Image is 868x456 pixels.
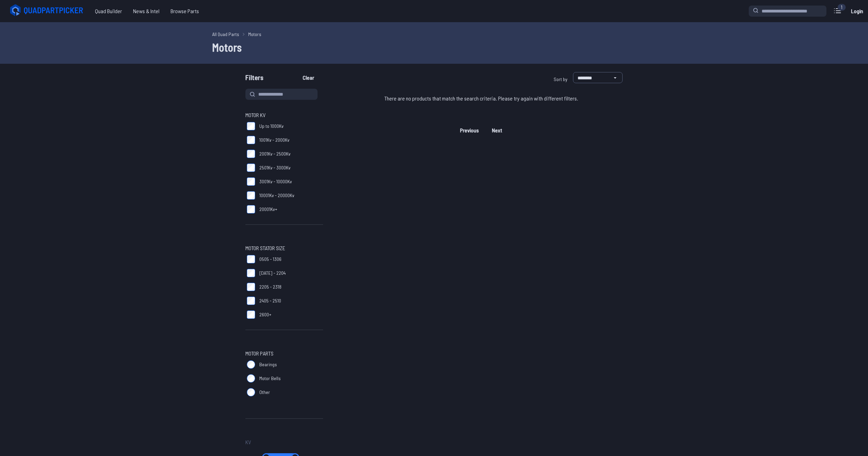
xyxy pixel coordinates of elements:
h1: Motors [212,39,656,55]
span: Filters [245,72,263,86]
span: Motor Parts [245,349,274,358]
input: [DATE] - 2204 [247,269,255,277]
div: There are no products that match the search criteria. Please try again with different filters. [340,89,623,108]
input: 2205 - 2318 [247,283,255,291]
span: Up to 1000Kv [259,123,284,130]
span: Motor Stator Size [245,244,285,252]
input: 1001Kv - 2000Kv [247,136,255,144]
span: 0505 - 1306 [259,256,281,263]
input: 20001Kv+ [247,205,255,213]
input: 10001Kv - 20000Kv [247,191,255,200]
a: Login [849,4,865,18]
input: 3001Kv - 10000Kv [247,177,255,186]
input: 2405 - 2510 [247,297,255,305]
span: Sort by [554,76,567,82]
span: 2600+ [259,311,271,318]
span: Motor KV [245,111,266,119]
select: Sort by [573,72,623,83]
input: Bearings [247,360,255,369]
a: Motors [248,30,261,38]
a: Quad Builder [89,4,128,18]
input: Motor Bells [247,374,255,383]
input: Other [247,388,255,396]
div: 1 [837,4,846,11]
span: 1001Kv - 2000Kv [259,137,289,143]
a: All Quad Parts [212,30,239,38]
span: Motor Bells [259,375,281,382]
input: Up to 1000Kv [247,122,255,130]
input: 2600+ [247,310,255,319]
span: Kv [245,438,251,446]
span: Other [259,389,270,396]
span: 2205 - 2318 [259,283,281,290]
button: Clear [297,72,320,83]
span: 10001Kv - 20000Kv [259,192,294,199]
a: Browse Parts [165,4,205,18]
span: 3001Kv - 10000Kv [259,178,292,185]
input: 0505 - 1306 [247,255,255,263]
input: 2501Kv - 3000Kv [247,164,255,172]
span: 2001Kv - 2500Kv [259,150,290,157]
a: News & Intel [128,4,165,18]
span: 20001Kv+ [259,206,277,213]
input: 2001Kv - 2500Kv [247,150,255,158]
span: Bearings [259,361,277,368]
span: 2501Kv - 3000Kv [259,164,290,171]
span: 2405 - 2510 [259,297,281,304]
span: [DATE] - 2204 [259,270,286,277]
